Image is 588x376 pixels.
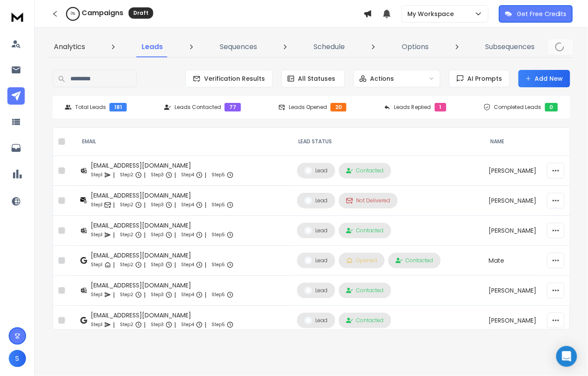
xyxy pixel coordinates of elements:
[181,261,194,269] p: Step 4
[54,42,85,52] p: Analytics
[120,290,133,299] p: Step 2
[298,74,336,83] p: All Statuses
[120,231,133,239] p: Step 2
[464,74,502,83] span: AI Prompts
[205,201,206,209] p: |
[480,36,540,57] a: Subsequences
[484,246,542,276] td: Mate
[113,290,115,299] p: |
[9,9,26,25] img: logo
[181,290,194,299] p: Step 4
[211,290,225,299] p: Step 5
[205,261,206,269] p: |
[174,231,176,239] p: |
[292,128,484,156] th: LEAD STATUS
[304,197,328,204] div: Lead
[144,171,145,179] p: |
[314,42,345,52] p: Schedule
[484,186,542,216] td: [PERSON_NAME]
[120,171,133,179] p: Step 2
[120,320,133,329] p: Step 2
[304,167,328,175] div: Lead
[370,74,394,83] p: Actions
[346,287,384,294] div: Contacted
[545,103,558,112] div: 0
[484,216,542,246] td: [PERSON_NAME]
[71,11,75,16] p: 0 %
[211,201,225,209] p: Step 5
[499,5,573,23] button: Get Free Credits
[346,257,377,264] div: Opened
[113,261,115,269] p: |
[205,290,206,299] p: |
[144,261,145,269] p: |
[137,36,168,57] a: Leads
[174,320,176,329] p: |
[91,261,102,269] p: Step 1
[304,227,328,234] div: Lead
[91,221,234,230] div: [EMAIL_ADDRESS][DOMAIN_NAME]
[75,128,292,156] th: EMAIL
[449,70,510,87] button: AI Prompts
[346,167,384,174] div: Contacted
[484,128,542,156] th: NAME
[174,261,176,269] p: |
[120,261,133,269] p: Step 2
[9,350,26,367] button: S
[91,290,102,299] p: Step 1
[91,231,102,239] p: Step 1
[151,171,164,179] p: Step 3
[220,42,257,52] p: Sequences
[394,104,431,111] p: Leads Replied
[205,231,206,239] p: |
[215,36,262,57] a: Sequences
[75,104,106,111] p: Total Leads
[91,171,102,179] p: Step 1
[175,104,221,111] p: Leads Contacted
[494,104,542,111] p: Completed Leads
[205,320,206,329] p: |
[435,103,446,112] div: 1
[144,231,145,239] p: |
[113,320,115,329] p: |
[346,227,384,234] div: Contacted
[151,231,164,239] p: Step 3
[144,201,145,209] p: |
[346,197,390,204] div: Not Delivered
[346,317,384,324] div: Contacted
[91,320,102,329] p: Step 1
[556,346,577,367] div: Open Intercom Messenger
[174,171,176,179] p: |
[519,70,570,87] button: Add New
[151,201,164,209] p: Step 3
[82,8,123,18] h1: Campaigns
[402,42,429,52] p: Options
[113,171,115,179] p: |
[181,171,194,179] p: Step 4
[113,201,115,209] p: |
[484,306,542,336] td: [PERSON_NAME]
[304,317,328,324] div: Lead
[91,311,234,320] div: [EMAIL_ADDRESS][DOMAIN_NAME]
[289,104,327,111] p: Leads Opened
[407,10,458,18] p: My Workspace
[396,257,433,264] div: Contacted
[174,290,176,299] p: |
[91,201,102,209] p: Step 1
[330,103,347,112] div: 20
[49,36,90,57] a: Analytics
[120,201,133,209] p: Step 2
[211,320,225,329] p: Step 5
[144,290,145,299] p: |
[486,42,535,52] p: Subsequences
[309,36,350,57] a: Schedule
[142,42,163,52] p: Leads
[396,36,434,57] a: Options
[517,10,567,18] p: Get Free Credits
[174,201,176,209] p: |
[91,191,234,200] div: [EMAIL_ADDRESS][DOMAIN_NAME]
[91,281,234,290] div: [EMAIL_ADDRESS][DOMAIN_NAME]
[91,161,234,170] div: [EMAIL_ADDRESS][DOMAIN_NAME]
